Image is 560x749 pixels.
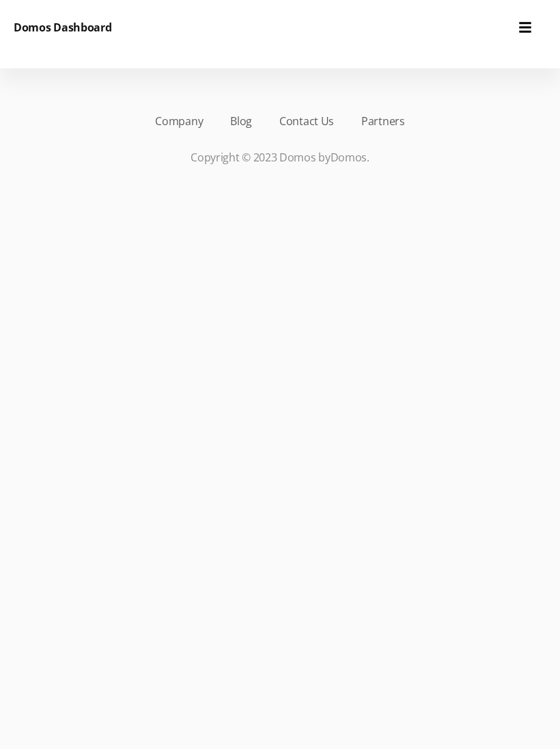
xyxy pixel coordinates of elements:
[331,150,367,165] a: Domos
[14,19,112,36] h6: Domos Dashboard
[230,113,252,129] a: Blog
[155,113,203,129] a: Company
[361,113,405,129] a: Partners
[279,113,334,129] a: Contact Us
[34,149,526,166] p: Copyright © 2023 Domos by .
